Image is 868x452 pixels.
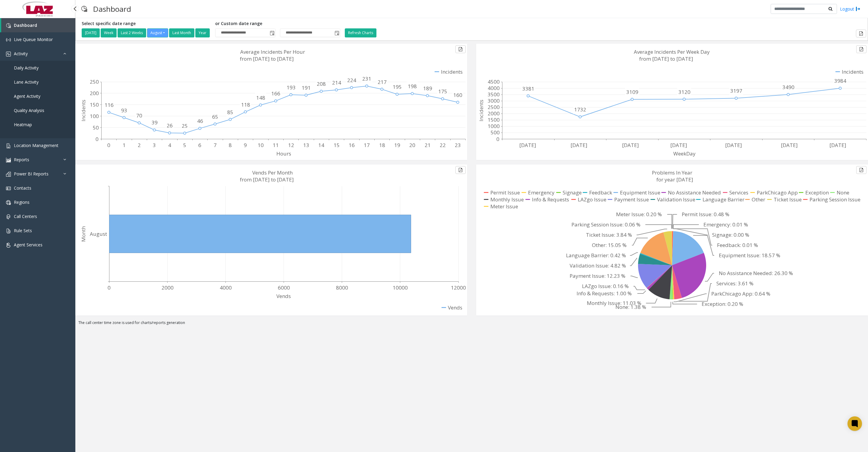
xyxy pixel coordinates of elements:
[105,101,114,108] text: 116
[455,166,466,174] button: Export to pdf
[195,28,210,37] button: Year
[14,51,28,56] span: Activity
[488,91,500,98] text: 3500
[488,85,500,91] text: 4000
[317,80,326,87] text: 208
[725,142,742,149] text: [DATE]
[455,45,466,53] button: Export to pdf
[183,142,186,149] text: 5
[14,122,32,127] span: Heatmap
[362,75,371,82] text: 231
[453,91,462,98] text: 160
[14,228,32,233] span: Rule Sets
[333,29,340,37] span: Toggle popup
[162,284,174,291] text: 2000
[719,270,793,277] text: No Assistance Needed: 26.30 %
[378,79,387,85] text: 217
[451,284,466,291] text: 12000
[278,284,290,291] text: 6000
[670,142,687,149] text: [DATE]
[121,107,127,114] text: 93
[587,300,641,306] text: Monthly Issue: 11.03 %
[834,77,846,84] text: 3984
[334,142,340,149] text: 15
[364,142,370,149] text: 17
[6,214,11,219] img: 'icon'
[14,37,53,42] span: Live Queue Monitor
[153,142,156,149] text: 3
[138,142,141,149] text: 2
[425,142,431,149] text: 21
[80,100,87,121] text: Incidents
[14,65,39,71] span: Daily Activity
[840,6,860,12] a: Logout
[678,88,690,95] text: 3120
[90,90,99,97] text: 200
[1,18,75,32] a: Dashboard
[75,320,868,329] div: The call center time zone is used for charts/reports generation
[14,171,49,177] span: Power BI Reports
[90,113,99,120] text: 100
[240,176,294,183] text: from [DATE] to [DATE]
[214,142,217,149] text: 7
[345,28,376,37] button: Refresh Charts
[241,101,250,108] text: 118
[169,28,194,37] button: Last Month
[14,79,39,85] span: Lane Activity
[592,242,627,248] text: Other: 15.05 %
[96,136,99,143] text: 0
[634,48,710,55] text: Average Incidents Per Week Day
[303,142,309,149] text: 13
[409,142,415,149] text: 20
[107,142,110,149] text: 0
[622,142,639,149] text: [DATE]
[14,143,58,148] span: Location Management
[14,199,30,205] span: Regions
[702,300,743,307] text: Exception: 0.20 %
[711,290,770,297] text: ParkChicago App: 0.64 %
[496,136,499,143] text: 0
[730,87,742,94] text: 3197
[574,106,586,113] text: 1732
[152,119,158,126] text: 39
[6,23,11,28] img: 'icon'
[229,142,232,149] text: 8
[488,104,500,111] text: 2500
[570,272,625,279] text: Payment Issue: 12.23 %
[408,83,417,90] text: 198
[197,117,203,124] text: 46
[332,79,341,86] text: 214
[394,142,400,149] text: 19
[147,28,168,37] button: August
[656,176,693,183] text: for year [DATE]
[168,142,171,149] text: 4
[566,252,626,259] text: Language Barrier: 0.42 %
[519,142,536,149] text: [DATE]
[717,242,758,248] text: Feedback: 0.01 %
[393,284,408,291] text: 10000
[652,169,692,176] text: Problems In Year
[182,122,188,129] text: 25
[302,84,311,91] text: 191
[240,48,305,55] text: Average Incidents Per Hour
[288,142,294,149] text: 12
[90,230,107,237] text: August
[712,231,749,238] text: Signage: 0.00 %
[347,77,356,84] text: 224
[856,166,866,174] button: Export to pdf
[273,142,279,149] text: 11
[240,55,294,62] text: from [DATE] to [DATE]
[215,21,340,26] h5: or Custom date range
[271,90,280,97] text: 166
[82,28,100,37] button: [DATE]
[491,129,500,136] text: 500
[393,83,402,90] text: 195
[318,142,324,149] text: 14
[90,2,134,16] h3: Dashboard
[14,22,37,28] span: Dashboard
[522,85,534,92] text: 3381
[14,213,37,219] span: Call Centers
[856,6,860,12] img: logout
[14,157,29,162] span: Reports
[14,242,42,248] span: Agent Services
